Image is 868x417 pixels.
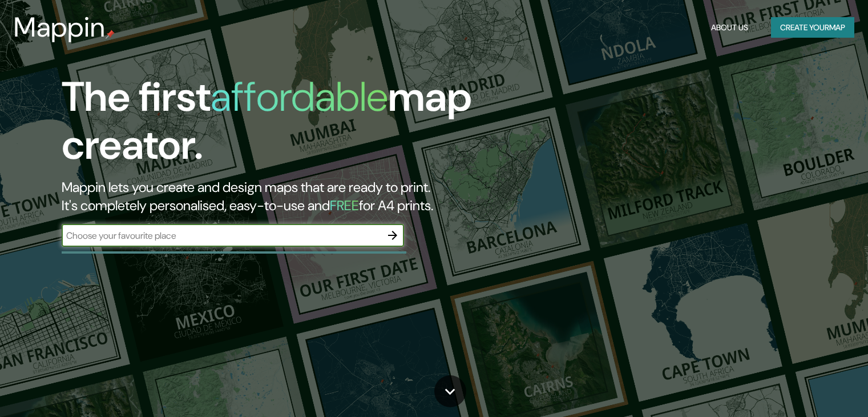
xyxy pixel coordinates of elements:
button: Create yourmap [771,17,854,38]
h2: Mappin lets you create and design maps that are ready to print. It's completely personalised, eas... [62,178,496,215]
img: mappin-pin [106,30,115,39]
h3: Mappin [14,11,106,43]
button: About Us [706,17,753,38]
iframe: Help widget launcher [766,372,855,404]
h1: The first map creator. [62,73,496,178]
input: Choose your favourite place [62,229,381,242]
h5: FREE [330,197,359,214]
h1: affordable [211,70,388,123]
